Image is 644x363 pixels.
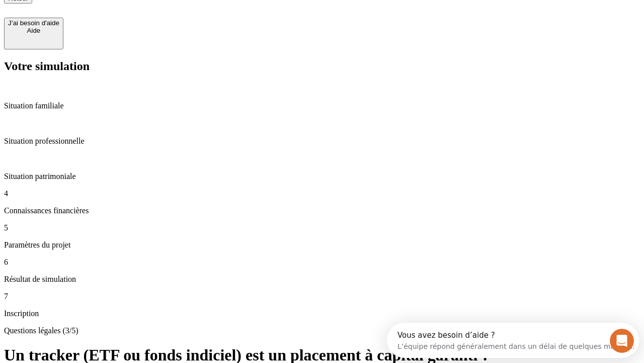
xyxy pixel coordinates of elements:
iframe: Intercom live chat discovery launcher [387,323,639,358]
div: Aide [8,27,59,34]
p: Inscription [4,309,640,318]
p: 6 [4,258,640,267]
p: Situation patrimoniale [4,172,640,181]
p: 5 [4,223,640,232]
h2: Votre simulation [4,59,640,73]
div: J’ai besoin d'aide [8,19,59,27]
p: Connaissances financières [4,206,640,215]
div: Vous avez besoin d’aide ? [11,9,248,17]
div: Ouvrir le Messenger Intercom [4,4,277,32]
p: Situation professionnelle [4,137,640,146]
p: Questions légales (3/5) [4,326,640,335]
p: Paramètres du projet [4,240,640,250]
div: L’équipe répond généralement dans un délai de quelques minutes. [11,17,248,27]
p: 7 [4,292,640,301]
button: J’ai besoin d'aideAide [4,18,63,49]
iframe: Intercom live chat [610,329,634,353]
p: 4 [4,189,640,198]
p: Résultat de simulation [4,275,640,284]
p: Situation familiale [4,101,640,110]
